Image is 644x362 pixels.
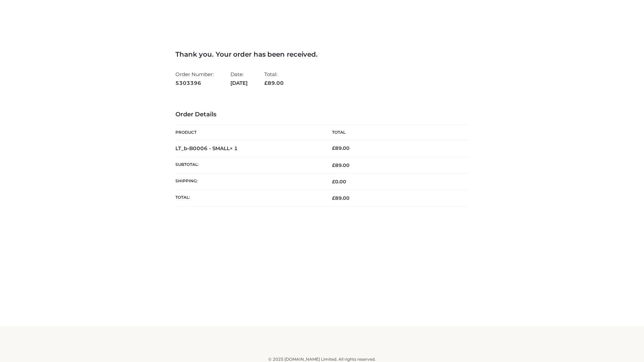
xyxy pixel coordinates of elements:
[332,195,350,201] span: 89.00
[230,68,248,89] li: Date:
[322,125,469,140] th: Total
[175,190,322,206] th: Total:
[264,80,284,86] span: 89.00
[332,179,335,185] span: £
[175,145,238,152] strong: LT_b-B0006 - SMALL
[332,162,350,168] span: 89.00
[230,79,248,87] strong: [DATE]
[175,157,322,173] th: Subtotal:
[175,174,322,190] th: Shipping:
[332,145,335,151] span: £
[175,50,469,58] h3: Thank you. Your order has been received.
[332,195,335,201] span: £
[175,111,469,118] h3: Order Details
[175,68,214,89] li: Order Number:
[264,80,268,86] span: £
[332,145,350,151] bdi: 89.00
[332,162,335,168] span: £
[175,125,322,140] th: Product
[175,79,214,87] strong: 5303396
[230,145,238,152] strong: × 1
[264,68,284,89] li: Total:
[332,179,346,185] bdi: 0.00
